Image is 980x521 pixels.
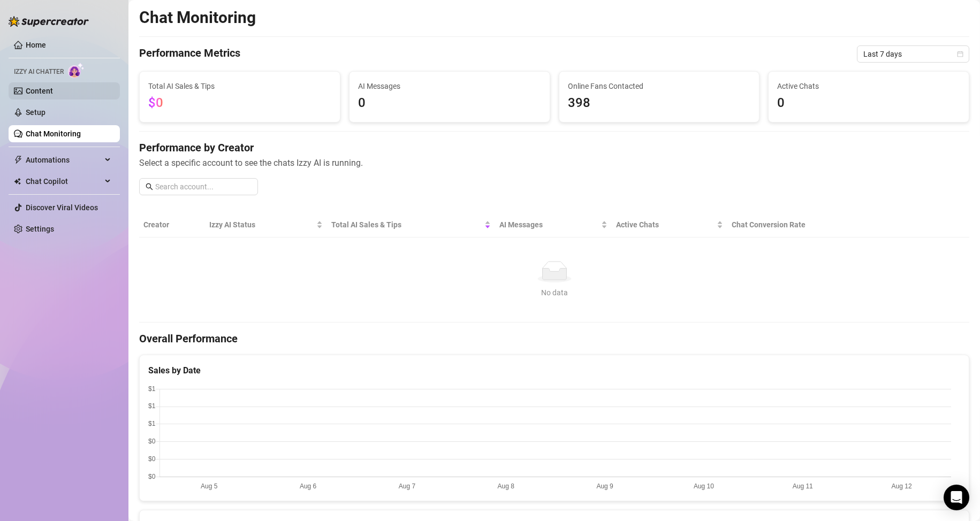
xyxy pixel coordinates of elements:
img: Chat Copilot [14,178,21,185]
input: Search account... [155,181,252,193]
span: Select a specific account to see the chats Izzy AI is running. [139,156,969,170]
th: Active Chats [612,212,727,237]
div: Sales by Date [148,364,960,377]
span: $0 [148,95,163,110]
h4: Overall Performance [139,331,969,346]
th: Izzy AI Status [205,212,327,237]
span: Last 7 days [863,46,963,62]
span: 398 [568,93,751,113]
div: Open Intercom Messenger [944,485,969,510]
img: AI Chatter [68,63,85,78]
th: Total AI Sales & Tips [327,212,495,237]
span: AI Messages [499,219,599,231]
span: Izzy AI Status [209,219,314,231]
span: Online Fans Contacted [568,80,751,92]
span: Chat Copilot [26,173,102,190]
span: Izzy AI Chatter [14,67,64,77]
th: Chat Conversion Rate [727,212,886,237]
span: search [146,183,153,190]
span: AI Messages [358,80,541,92]
a: Home [26,41,46,49]
h4: Performance by Creator [139,140,969,155]
a: Content [26,87,53,95]
span: 0 [777,93,960,113]
h2: Chat Monitoring [139,7,256,28]
a: Setup [26,108,45,117]
a: Discover Viral Videos [26,203,98,212]
span: Total AI Sales & Tips [148,80,331,92]
th: AI Messages [495,212,612,237]
span: thunderbolt [14,156,22,164]
span: Active Chats [616,219,715,231]
span: calendar [957,51,963,57]
a: Chat Monitoring [26,129,81,138]
img: logo-BBDzfeDw.svg [9,16,89,27]
h4: Performance Metrics [139,45,240,63]
a: Settings [26,225,54,233]
span: Active Chats [777,80,960,92]
span: Automations [26,151,102,168]
th: Creator [139,212,205,237]
span: 0 [358,93,541,113]
div: No data [148,287,961,298]
span: Total AI Sales & Tips [331,219,482,231]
